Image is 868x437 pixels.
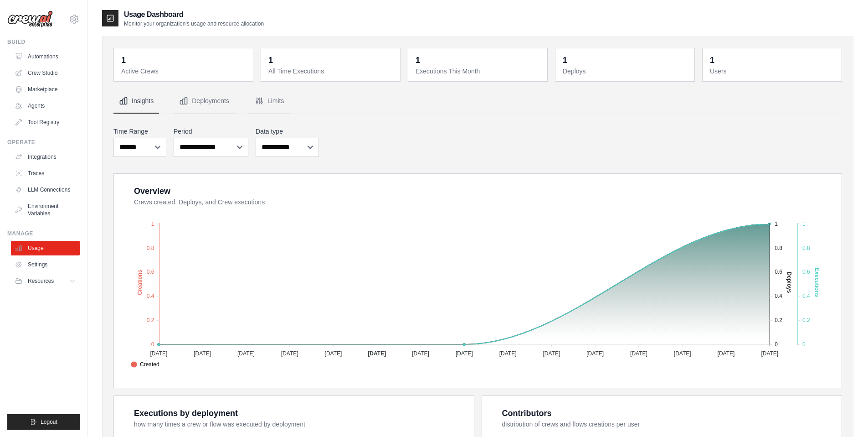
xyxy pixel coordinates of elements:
[718,350,735,357] tspan: [DATE]
[775,341,778,348] tspan: 0
[7,414,80,430] button: Logout
[268,54,273,67] div: 1
[113,89,842,114] nav: Tabs
[11,82,80,97] a: Marketplace
[802,293,810,299] tspan: 0.4
[174,89,235,114] button: Deployments
[11,166,80,181] a: Traces
[113,127,166,136] label: Time Range
[194,350,211,357] tspan: [DATE]
[786,272,792,293] text: Deploys
[630,350,647,357] tspan: [DATE]
[151,221,154,227] tspan: 1
[134,198,831,207] dt: Crews created, Deploys, and Crew executions
[137,270,143,295] text: Creations
[775,245,782,251] tspan: 0.8
[586,350,604,357] tspan: [DATE]
[147,269,154,275] tspan: 0.6
[11,199,80,221] a: Environment Variables
[268,67,395,76] dt: All Time Executions
[814,268,820,297] text: Executions
[11,241,80,255] a: Usage
[11,257,80,272] a: Settings
[237,350,255,357] tspan: [DATE]
[499,350,517,357] tspan: [DATE]
[710,67,836,76] dt: Users
[710,54,714,67] div: 1
[802,341,806,348] tspan: 0
[802,317,810,323] tspan: 0.2
[121,67,247,76] dt: Active Crews
[11,150,80,164] a: Integrations
[124,9,264,20] h2: Usage Dashboard
[7,139,80,146] div: Operate
[124,20,264,27] p: Monitor your organization's usage and resource allocation
[147,293,154,299] tspan: 0.4
[134,185,170,198] div: Overview
[7,38,80,46] div: Build
[281,350,298,357] tspan: [DATE]
[151,341,154,348] tspan: 0
[802,245,810,251] tspan: 0.8
[134,407,238,420] div: Executions by deployment
[11,274,80,288] button: Resources
[456,350,473,357] tspan: [DATE]
[134,420,463,429] dt: how many times a crew or flow was executed by deployment
[7,10,53,28] img: Logo
[121,54,126,67] div: 1
[7,230,80,237] div: Manage
[502,407,552,420] div: Contributors
[775,293,782,299] tspan: 0.4
[11,49,80,64] a: Automations
[368,350,386,357] tspan: [DATE]
[174,127,248,136] label: Period
[11,66,80,80] a: Crew Studio
[802,269,810,275] tspan: 0.6
[147,317,154,323] tspan: 0.2
[11,182,80,197] a: LLM Connections
[113,89,159,114] button: Insights
[775,317,782,323] tspan: 0.2
[325,350,342,357] tspan: [DATE]
[416,54,420,67] div: 1
[563,67,689,76] dt: Deploys
[412,350,429,357] tspan: [DATE]
[543,350,560,357] tspan: [DATE]
[11,99,80,113] a: Agents
[802,221,806,227] tspan: 1
[563,54,567,67] div: 1
[775,269,782,275] tspan: 0.6
[28,277,54,285] span: Resources
[249,89,290,114] button: Limits
[147,245,154,251] tspan: 0.8
[775,221,778,227] tspan: 1
[674,350,691,357] tspan: [DATE]
[761,350,778,357] tspan: [DATE]
[150,350,167,357] tspan: [DATE]
[41,418,57,426] span: Logout
[11,115,80,130] a: Tool Registry
[502,420,831,429] dt: distribution of crews and flows creations per user
[256,127,319,136] label: Data type
[131,360,159,369] span: Created
[416,67,542,76] dt: Executions This Month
